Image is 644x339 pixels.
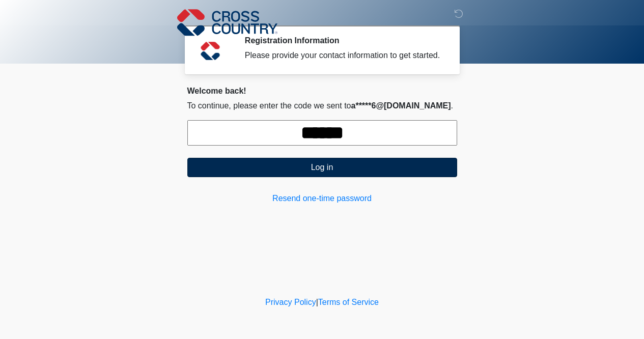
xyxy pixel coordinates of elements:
button: Log in [187,158,457,177]
h2: Welcome back! [187,86,457,96]
img: Agent Avatar [195,36,226,66]
div: Please provide your contact information to get started. [245,49,442,62]
a: Terms of Service [318,298,379,306]
a: Resend one-time password [187,192,457,205]
img: Cross Country Logo [177,8,278,37]
p: To continue, please enter the code we sent to . [187,100,457,112]
a: | [316,298,318,306]
a: Privacy Policy [265,298,316,306]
